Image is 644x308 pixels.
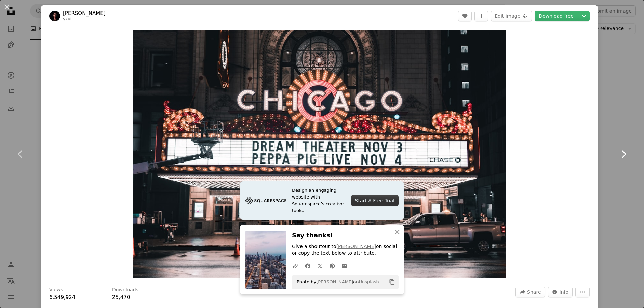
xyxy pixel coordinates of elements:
[515,287,545,297] button: Share this image
[386,276,398,288] button: Copy to clipboard
[491,11,532,21] button: Edit image
[292,231,399,240] h3: Say thanks!
[133,30,506,278] button: Zoom in on this image
[578,11,590,21] button: Choose download size
[458,11,472,21] button: Like
[292,187,346,214] span: Design an engaging website with Squarespace’s creative tools.
[474,11,488,21] button: Add to Collection
[133,30,506,278] img: Chicago dream theater
[240,181,404,220] a: Design an engaging website with Squarespace’s creative tools.Start A Free Trial
[112,287,138,293] h3: Downloads
[314,259,326,273] a: Share on Twitter
[359,279,379,284] a: Unsplash
[527,287,541,297] span: Share
[548,287,573,297] button: Stats about this image
[301,259,314,273] a: Share on Facebook
[112,294,130,300] span: 25,470
[535,11,578,21] a: Download free
[63,17,71,21] a: yxvi
[49,287,63,293] h3: Views
[326,259,338,273] a: Share on Pinterest
[603,121,644,187] a: Next
[49,294,75,300] span: 6,549,924
[575,287,590,297] button: More Actions
[63,10,106,17] a: [PERSON_NAME]
[351,195,399,206] div: Start A Free Trial
[292,243,399,257] p: Give a shoutout to on social or copy the text below to attribute.
[245,195,286,206] img: file-1705255347840-230a6ab5bca9image
[560,287,569,297] span: Info
[49,11,60,21] img: Go to Yuvraj Singh's profile
[293,277,379,288] span: Photo by on
[336,244,376,249] a: [PERSON_NAME]
[316,279,353,284] a: [PERSON_NAME]
[338,259,351,273] a: Share over email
